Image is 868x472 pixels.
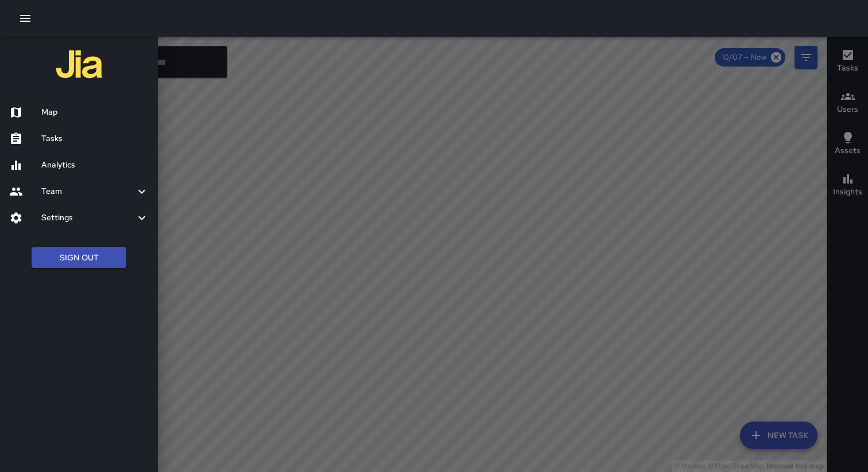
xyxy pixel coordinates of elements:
[56,41,102,87] img: jia-logo
[41,159,149,171] h6: Analytics
[41,132,149,145] h6: Tasks
[32,247,126,268] button: Sign Out
[41,185,135,198] h6: Team
[41,106,149,119] h6: Map
[41,212,135,224] h6: Settings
